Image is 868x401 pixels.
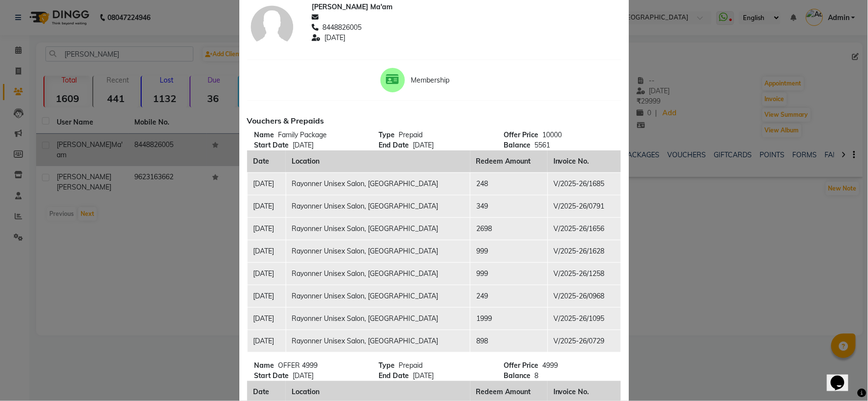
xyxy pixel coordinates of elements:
[504,360,538,371] span: Offer Price
[247,150,286,173] th: Date
[322,22,361,33] span: 8448826005
[548,307,621,330] td: V/2025-26/1095
[286,285,470,307] td: Rayonner Unisex Salon, [GEOGRAPHIC_DATA]
[286,240,470,262] td: Rayonner Unisex Salon, [GEOGRAPHIC_DATA]
[286,195,470,217] td: Rayonner Unisex Salon, [GEOGRAPHIC_DATA]
[470,150,548,173] th: Redeem Amount
[534,141,550,149] span: 5561
[470,172,548,195] td: 248
[548,285,621,307] td: V/2025-26/0968
[470,285,548,307] td: 249
[312,2,393,12] span: [PERSON_NAME] Ma'am
[470,195,548,217] td: 349
[379,360,395,371] span: Type
[548,262,621,285] td: V/2025-26/1258
[379,371,409,381] span: End Date
[542,130,562,139] span: 10000
[247,217,286,240] td: [DATE]
[254,360,275,371] span: Name
[247,262,286,285] td: [DATE]
[399,361,423,370] span: Prepaid
[324,33,345,43] span: [DATE]
[399,130,423,139] span: Prepaid
[254,140,289,150] span: Start Date
[548,150,621,173] th: Invoice No.
[286,217,470,240] td: Rayonner Unisex Salon, [GEOGRAPHIC_DATA]
[254,371,289,381] span: Start Date
[379,140,409,150] span: End Date
[470,240,548,262] td: 999
[548,217,621,240] td: V/2025-26/1656
[293,371,314,380] span: [DATE]
[247,307,286,330] td: [DATE]
[379,130,395,140] span: Type
[247,330,286,352] td: [DATE]
[548,330,621,352] td: V/2025-26/0729
[504,371,530,381] span: Balance
[286,150,470,173] th: Location
[548,172,621,195] td: V/2025-26/1685
[504,140,530,150] span: Balance
[504,130,538,140] span: Offer Price
[413,141,434,149] span: [DATE]
[247,116,621,126] h6: Vouchers & Prepaids
[286,330,470,352] td: Rayonner Unisex Salon, [GEOGRAPHIC_DATA]
[548,195,621,217] td: V/2025-26/0791
[286,172,470,195] td: Rayonner Unisex Salon, [GEOGRAPHIC_DATA]
[247,195,286,217] td: [DATE]
[286,262,470,285] td: Rayonner Unisex Salon, [GEOGRAPHIC_DATA]
[470,330,548,352] td: 898
[278,130,327,139] span: Family Package
[534,371,538,380] span: 8
[470,262,548,285] td: 999
[247,240,286,262] td: [DATE]
[247,172,286,195] td: [DATE]
[286,307,470,330] td: Rayonner Unisex Salon, [GEOGRAPHIC_DATA]
[247,285,286,307] td: [DATE]
[278,361,318,370] span: OFFER 4999
[413,371,434,380] span: [DATE]
[411,75,487,85] span: Membership
[293,141,314,149] span: [DATE]
[542,361,558,370] span: 4999
[254,130,275,140] span: Name
[470,307,548,330] td: 1999
[470,217,548,240] td: 2698
[548,240,621,262] td: V/2025-26/1628
[827,362,858,391] iframe: chat widget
